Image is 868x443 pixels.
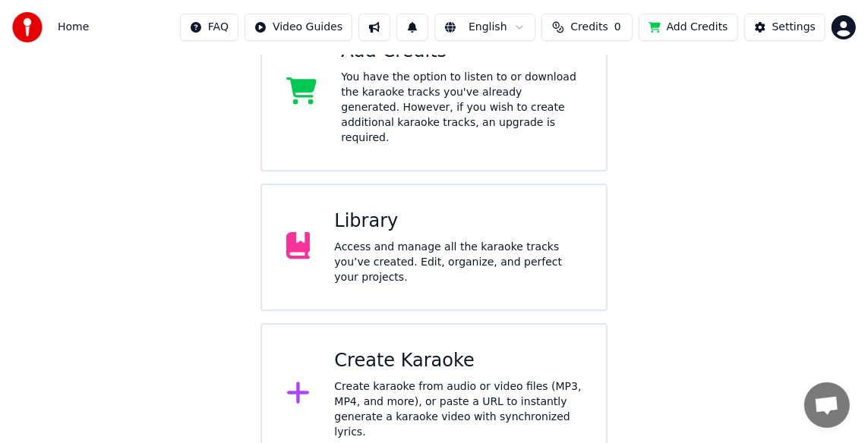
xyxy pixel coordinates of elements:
[804,382,850,428] a: 开放式聊天
[58,20,89,35] nav: breadcrumb
[570,20,608,35] span: Credits
[334,349,582,373] div: Create Karaoke
[58,20,89,35] span: Home
[614,20,621,35] span: 0
[180,14,238,41] button: FAQ
[639,14,738,41] button: Add Credits
[12,12,43,42] img: youka
[772,20,816,35] div: Settings
[541,14,633,41] button: Credits0
[341,70,582,146] div: You have the option to listen to or download the karaoke tracks you've already generated. However...
[334,209,582,234] div: Library
[334,379,582,440] div: Create karaoke from audio or video files (MP3, MP4, and more), or paste a URL to instantly genera...
[334,240,582,285] div: Access and manage all the karaoke tracks you’ve created. Edit, organize, and perfect your projects.
[245,14,352,41] button: Video Guides
[744,14,825,41] button: Settings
